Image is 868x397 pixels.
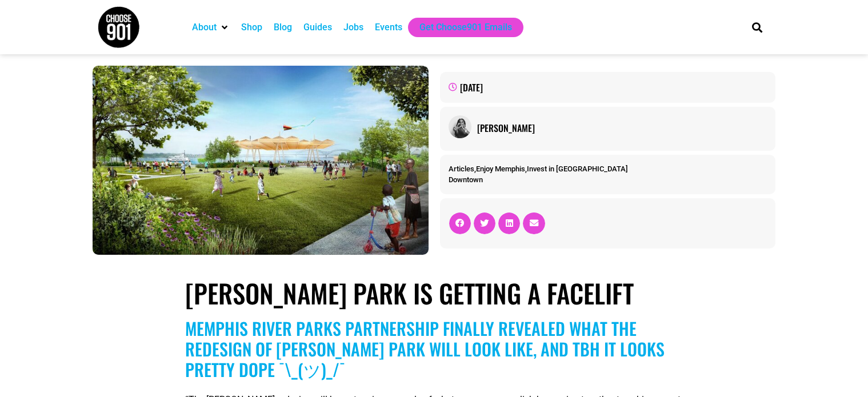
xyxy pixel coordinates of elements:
a: Articles [449,165,474,173]
a: Jobs [343,21,363,34]
a: Enjoy Memphis [476,165,525,173]
div: About [186,18,235,37]
div: Search [748,18,767,37]
div: Share on twitter [474,212,495,234]
div: Share on linkedin [498,212,520,234]
h2: Memphis River Parks Partnership finally revealed what the redesign of [PERSON_NAME] Park will loo... [185,318,683,380]
a: About [192,21,217,34]
a: Events [375,21,402,34]
div: Share on facebook [449,212,471,234]
img: Picture of Shelby Smith [449,115,471,138]
a: Blog [274,21,292,34]
a: [PERSON_NAME] [477,121,767,135]
nav: Main nav [186,18,733,37]
h1: [PERSON_NAME] Park is Getting a Facelift [185,278,683,308]
a: Downtown [449,175,483,184]
a: Shop [241,21,262,34]
a: Guides [303,21,332,34]
time: [DATE] [460,81,483,94]
a: Invest in [GEOGRAPHIC_DATA] [527,165,628,173]
a: Get Choose901 Emails [419,21,512,34]
div: Share on email [523,212,545,234]
span: , , [449,165,628,173]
